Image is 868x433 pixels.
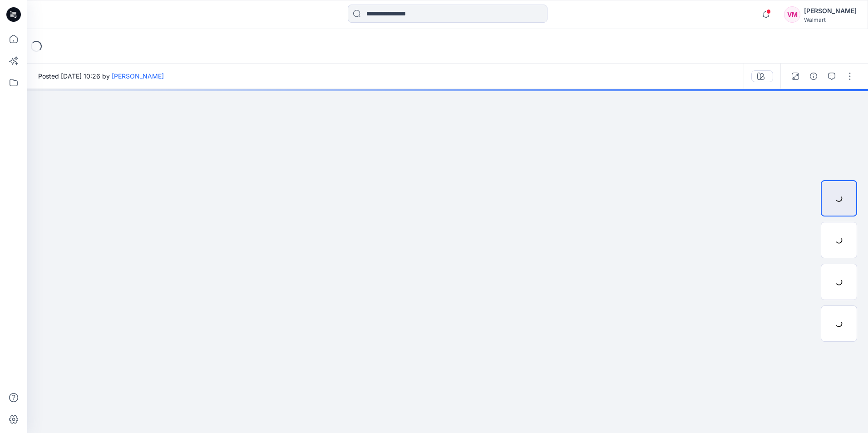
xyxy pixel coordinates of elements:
[112,72,164,80] a: [PERSON_NAME]
[804,16,857,23] div: Walmart
[806,69,821,84] button: Details
[804,5,857,16] div: [PERSON_NAME]
[38,71,164,81] span: Posted [DATE] 10:26 by
[784,6,800,23] div: VM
